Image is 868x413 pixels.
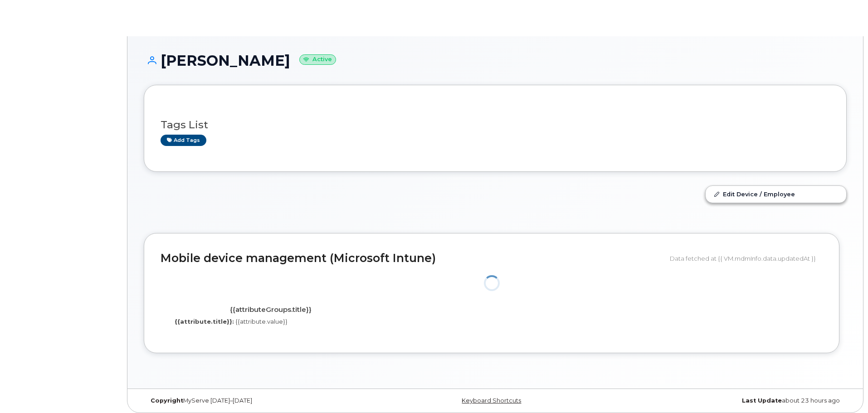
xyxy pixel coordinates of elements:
a: Edit Device / Employee [706,186,846,202]
a: Keyboard Shortcuts [462,397,521,404]
div: MyServe [DATE]–[DATE] [144,397,378,404]
h4: {{attributeGroups.title}} [167,306,375,314]
h2: Mobile device management (Microsoft Intune) [161,252,663,265]
small: Active [299,54,336,65]
div: Data fetched at {{ VM.mdmInfo.data.updatedAt }} [670,250,823,267]
strong: Last Update [742,397,782,404]
h1: [PERSON_NAME] [144,53,847,68]
h3: Tags List [161,119,830,131]
label: {{attribute.title}}: [175,317,234,326]
strong: Copyright [151,397,183,404]
div: about 23 hours ago [612,397,847,404]
a: Add tags [161,135,206,146]
span: {{attribute.value}} [235,318,288,325]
